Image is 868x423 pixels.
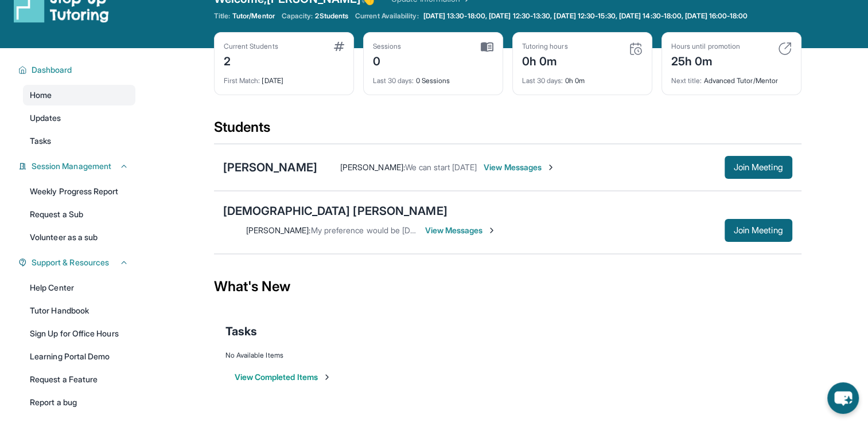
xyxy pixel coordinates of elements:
a: Tutor Handbook [23,300,135,321]
div: [DEMOGRAPHIC_DATA] [PERSON_NAME] [223,203,447,219]
span: [PERSON_NAME] : [246,225,311,235]
span: 2 Students [315,11,348,21]
div: Current Students [224,42,278,51]
div: Students [214,118,801,143]
button: Join Meeting [725,219,792,242]
div: No Available Items [225,351,790,360]
button: Support & Resources [27,257,129,268]
a: Volunteer as a sub [23,227,135,248]
span: Session Management [32,160,111,172]
a: Sign Up for Office Hours [23,323,135,344]
a: Tasks [23,131,135,151]
div: 0h 0m [522,69,643,85]
span: View Messages [484,162,555,173]
div: Tutoring hours [522,42,568,51]
div: [PERSON_NAME] [223,159,317,175]
div: Hours until promotion [671,42,740,51]
div: What's New [214,261,801,312]
img: card [334,42,344,51]
button: Join Meeting [725,156,792,179]
button: Session Management [27,160,129,172]
a: [DATE] 13:30-18:00, [DATE] 12:30-13:30, [DATE] 12:30-15:30, [DATE] 14:30-18:00, [DATE] 16:00-18:00 [421,11,750,21]
span: Join Meeting [734,164,783,171]
span: [PERSON_NAME] : [340,162,405,172]
span: Last 30 days : [373,76,414,85]
span: Tasks [225,323,257,339]
a: Learning Portal Demo [23,346,135,367]
div: 2 [224,51,278,69]
img: card [629,42,643,56]
button: Dashboard [27,64,129,76]
span: Join Meeting [734,227,783,234]
span: Title: [214,11,230,21]
div: 0h 0m [522,51,568,69]
button: chat-button [827,382,859,414]
span: Tasks [30,135,51,147]
span: Capacity: [282,11,313,21]
img: Chevron-Right [487,226,496,235]
div: [DATE] [224,69,344,85]
img: card [778,42,792,56]
div: Advanced Tutor/Mentor [671,69,792,85]
span: Next title : [671,76,702,85]
span: View Messages [425,225,497,236]
span: First Match : [224,76,260,85]
a: Updates [23,108,135,128]
span: Dashboard [32,64,72,76]
span: Last 30 days : [522,76,563,85]
a: Report a bug [23,392,135,413]
img: Chevron-Right [546,163,555,172]
div: 0 [373,51,402,69]
span: [DATE] 13:30-18:00, [DATE] 12:30-13:30, [DATE] 12:30-15:30, [DATE] 14:30-18:00, [DATE] 16:00-18:00 [423,11,748,21]
span: We can start [DATE] [405,162,477,172]
div: 0 Sessions [373,69,493,85]
span: Home [30,89,52,101]
a: Request a Sub [23,204,135,225]
span: Updates [30,112,61,124]
div: Sessions [373,42,402,51]
img: card [481,42,493,52]
span: Support & Resources [32,257,109,268]
a: Home [23,85,135,105]
a: Weekly Progress Report [23,181,135,202]
a: Help Center [23,277,135,298]
span: Current Availability: [355,11,418,21]
div: 25h 0m [671,51,740,69]
span: Tutor/Mentor [232,11,275,21]
button: View Completed Items [235,371,332,383]
a: Request a Feature [23,369,135,390]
